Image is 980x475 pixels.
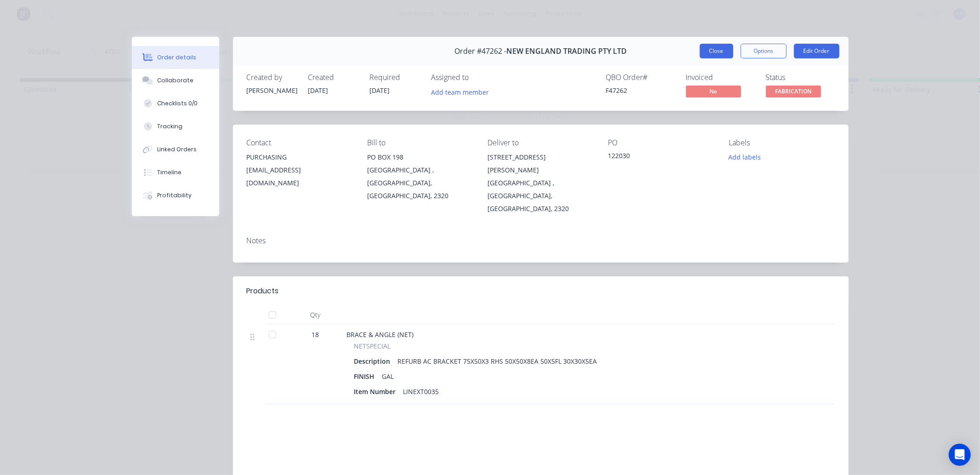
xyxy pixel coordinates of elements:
[157,99,198,108] div: Checklists 0/0
[157,191,192,200] div: Profitability
[132,92,219,115] button: Checklists 0/0
[379,370,398,383] div: GAL
[700,44,733,58] button: Close
[686,86,741,97] span: No
[487,177,593,215] div: [GEOGRAPHIC_DATA] , [GEOGRAPHIC_DATA], [GEOGRAPHIC_DATA], 2320
[308,73,359,82] div: Created
[247,164,352,189] div: [EMAIL_ADDRESS][DOMAIN_NAME]
[247,73,297,82] div: Created by
[308,86,329,95] span: [DATE]
[247,286,279,297] div: Products
[487,151,593,177] div: [STREET_ADDRESS][PERSON_NAME]
[347,330,414,339] span: BRACE & ANGLE (NET)
[766,86,821,99] button: FABRICATION
[157,145,197,154] div: Linked Orders
[247,151,352,164] div: PURCHASING
[506,47,627,56] span: NEW ENGLAND TRADING PTY LTD
[367,151,473,164] div: PO BOX 198
[354,341,391,351] span: NETSPECIAL
[312,330,319,339] span: 18
[766,73,835,82] div: Status
[686,73,755,82] div: Invoiced
[794,44,839,58] button: Edit Order
[608,151,714,164] div: 122030
[132,115,219,138] button: Tracking
[354,370,379,383] div: FINISH
[608,138,714,147] div: PO
[132,161,219,184] button: Timeline
[157,168,181,177] div: Timeline
[370,73,420,82] div: Required
[132,46,219,69] button: Order details
[487,138,593,147] div: Deliver to
[157,122,182,131] div: Tracking
[724,151,766,163] button: Add labels
[354,355,394,368] div: Description
[370,86,390,95] span: [DATE]
[766,86,821,97] span: FABRICATION
[741,44,787,58] button: Options
[606,86,675,95] div: F47262
[367,151,473,202] div: PO BOX 198[GEOGRAPHIC_DATA] , [GEOGRAPHIC_DATA], [GEOGRAPHIC_DATA], 2320
[247,236,835,245] div: Notes
[394,355,601,368] div: REFURB AC BRACKET 75X50X3 RHS 50X50X8EA 50X5FL 30X30X5EA
[426,86,493,98] button: Add team member
[247,138,352,147] div: Contact
[400,385,443,398] div: LINEXT0035
[132,69,219,92] button: Collaborate
[367,164,473,202] div: [GEOGRAPHIC_DATA] , [GEOGRAPHIC_DATA], [GEOGRAPHIC_DATA], 2320
[431,73,523,82] div: Assigned to
[431,86,494,98] button: Add team member
[247,151,352,189] div: PURCHASING[EMAIL_ADDRESS][DOMAIN_NAME]
[132,184,219,207] button: Profitability
[454,47,506,56] span: Order #47262 -
[367,138,473,147] div: Bill to
[606,73,675,82] div: QBO Order #
[288,306,343,324] div: Qty
[729,138,834,147] div: Labels
[132,138,219,161] button: Linked Orders
[354,385,400,398] div: Item Number
[157,53,196,62] div: Order details
[157,76,193,85] div: Collaborate
[247,86,297,95] div: [PERSON_NAME]
[949,444,971,466] div: Open Intercom Messenger
[487,151,593,215] div: [STREET_ADDRESS][PERSON_NAME][GEOGRAPHIC_DATA] , [GEOGRAPHIC_DATA], [GEOGRAPHIC_DATA], 2320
